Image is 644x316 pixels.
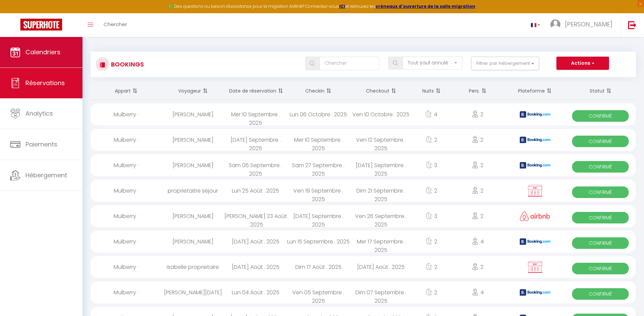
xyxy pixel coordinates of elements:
[505,82,565,100] th: Sort by channel
[556,57,609,70] button: Actions
[98,13,132,37] a: Chercher
[450,82,505,100] th: Sort by people
[162,82,224,100] th: Sort by guest
[375,3,475,9] a: créneaux d'ouverture de la salle migration
[350,82,412,100] th: Sort by checkout
[25,140,57,149] span: Paiements
[412,82,450,100] th: Sort by nights
[287,82,350,100] th: Sort by checkin
[565,20,612,28] span: [PERSON_NAME]
[339,3,345,9] a: ICI
[565,82,636,100] th: Sort by status
[550,19,560,29] img: ...
[5,3,26,23] button: Ouvrir le widget de chat LiveChat
[545,13,621,37] a: ... [PERSON_NAME]
[109,57,144,72] h3: Bookings
[628,21,637,29] img: logout
[25,171,67,179] span: Hébergement
[25,48,60,56] span: Calendriers
[471,57,539,70] button: Filtrer par hébergement
[91,82,162,100] th: Sort by rentals
[25,109,53,118] span: Analytics
[25,79,65,87] span: Réservations
[104,21,127,28] span: Chercher
[224,82,287,100] th: Sort by booking date
[319,57,380,70] input: Chercher
[20,19,62,31] img: Super Booking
